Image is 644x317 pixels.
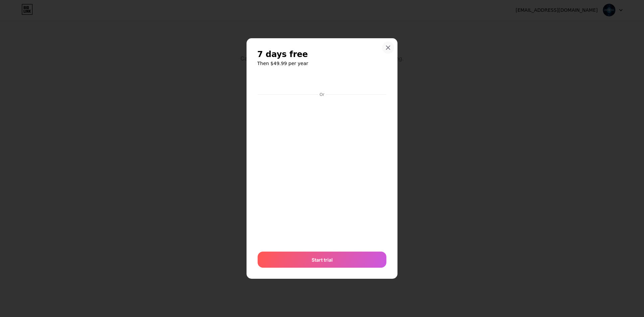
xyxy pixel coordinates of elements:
span: 7 days free [257,49,308,60]
h6: Then $49.99 per year [257,60,387,67]
div: Or [318,92,326,97]
span: Start trial [312,256,333,263]
iframe: Secure payment input frame [256,98,388,245]
iframe: Secure payment button frame [258,74,386,90]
